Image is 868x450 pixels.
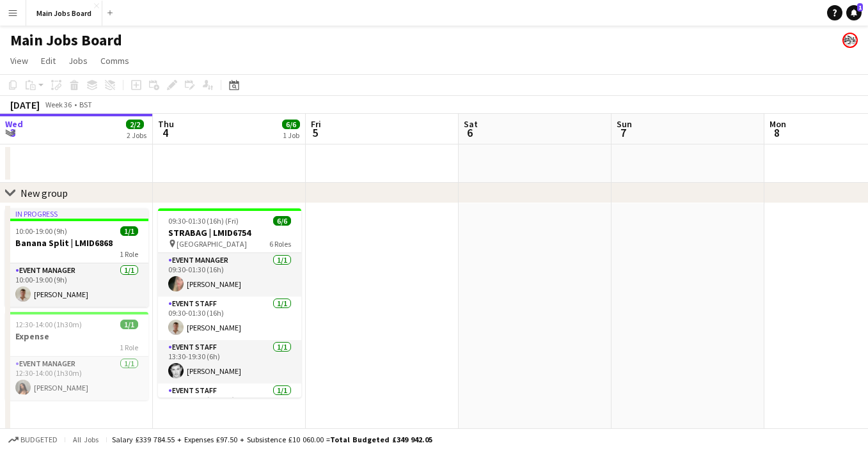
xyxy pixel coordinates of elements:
span: 5 [309,125,321,140]
span: 8 [768,125,786,140]
span: View [10,55,28,66]
button: Main Jobs Board [26,1,102,26]
span: Sun [617,118,632,130]
span: 1 Role [120,343,138,352]
h3: Banana Split | LMID6868 [5,237,148,249]
h3: STRABAG | LMID6754 [158,227,301,238]
span: 1/1 [120,226,138,236]
a: Comms [95,52,134,69]
span: 6 Roles [269,239,291,249]
div: BST [79,100,92,109]
button: Budgeted [6,433,59,447]
a: Edit [36,52,61,69]
a: View [5,52,33,69]
span: 6 [462,125,478,140]
span: Mon [769,118,786,130]
div: New group [20,187,68,199]
div: 2 Jobs [127,130,146,140]
span: 2/2 [126,120,144,129]
span: Total Budgeted £349 942.05 [330,435,432,444]
span: 1 Role [120,249,138,259]
div: Salary £339 784.55 + Expenses £97.50 + Subsistence £10 060.00 = [112,435,432,444]
span: 4 [156,125,174,140]
app-card-role: Event Staff1/113:30-19:30 (6h)[PERSON_NAME] [158,340,301,384]
app-user-avatar: Alanya O'Donnell [842,33,858,48]
a: 1 [846,5,862,20]
app-card-role: Event Staff1/109:30-01:30 (16h)[PERSON_NAME] [158,297,301,340]
span: Week 36 [42,100,74,109]
app-card-role: Event Manager1/109:30-01:30 (16h)[PERSON_NAME] [158,253,301,297]
span: Sat [464,118,478,130]
div: [DATE] [10,98,40,111]
span: 09:30-01:30 (16h) (Fri) [168,216,239,226]
span: 3 [3,125,23,140]
span: 7 [615,125,632,140]
span: Jobs [68,55,88,66]
span: Comms [100,55,129,66]
app-card-role: Event Staff1/113:30-23:00 (9h30m) [158,384,301,427]
app-job-card: 09:30-01:30 (16h) (Fri)6/6STRABAG | LMID6754 [GEOGRAPHIC_DATA]6 RolesEvent Manager1/109:30-01:30 ... [158,208,301,398]
span: 1 [857,3,863,12]
span: 6/6 [273,216,291,226]
span: [GEOGRAPHIC_DATA] [177,239,247,249]
span: Budgeted [20,435,58,444]
div: In progress [5,208,148,219]
span: 6/6 [282,120,300,129]
span: Wed [5,118,23,130]
div: 1 Job [283,130,299,140]
span: Edit [41,55,56,66]
span: 1/1 [120,320,138,329]
a: Jobs [63,52,93,69]
span: All jobs [70,435,101,444]
app-card-role: Event Manager1/112:30-14:00 (1h30m)[PERSON_NAME] [5,357,148,400]
span: 12:30-14:00 (1h30m) [15,320,82,329]
span: 10:00-19:00 (9h) [15,226,67,236]
app-job-card: 12:30-14:00 (1h30m)1/1Expense1 RoleEvent Manager1/112:30-14:00 (1h30m)[PERSON_NAME] [5,312,148,400]
span: Fri [311,118,321,130]
app-job-card: In progress10:00-19:00 (9h)1/1Banana Split | LMID68681 RoleEvent Manager1/110:00-19:00 (9h)[PERSO... [5,208,148,307]
app-card-role: Event Manager1/110:00-19:00 (9h)[PERSON_NAME] [5,263,148,307]
span: Thu [158,118,174,130]
h1: Main Jobs Board [10,31,122,50]
h3: Expense [5,330,148,342]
